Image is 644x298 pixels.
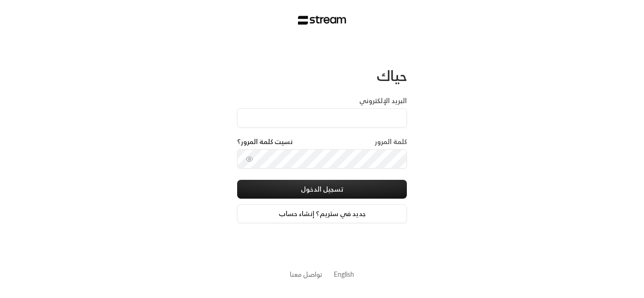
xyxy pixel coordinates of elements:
[298,16,347,25] img: Stream Logo
[290,268,322,280] a: تواصل معنا
[377,63,407,88] span: حياك
[290,269,322,279] button: تواصل معنا
[359,96,407,105] label: البريد الإلكتروني
[375,137,407,146] label: كلمة المرور
[237,204,407,223] a: جديد في ستريم؟ إنشاء حساب
[237,180,407,199] button: تسجيل الدخول
[334,266,354,283] a: English
[237,137,293,146] a: نسيت كلمة المرور؟
[242,152,257,167] button: toggle password visibility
